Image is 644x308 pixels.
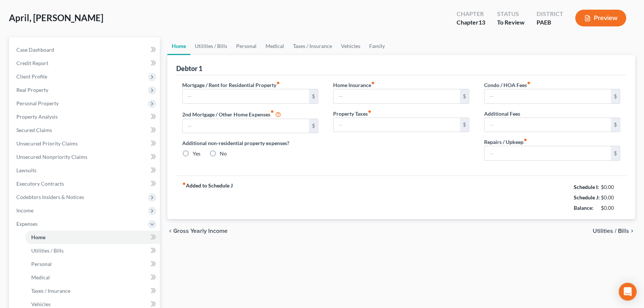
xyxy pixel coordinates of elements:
div: $ [611,118,620,132]
span: Credit Report [16,60,48,66]
span: Income [16,207,33,214]
label: No [220,150,227,157]
div: $0.00 [601,194,621,201]
div: District [537,10,563,18]
div: Chapter [457,10,485,18]
a: Personal [232,37,261,55]
span: Unsecured Priority Claims [16,140,78,147]
span: Secured Claims [16,127,52,133]
div: $0.00 [601,204,621,212]
span: Utilities / Bills [31,247,64,254]
a: Executory Contracts [10,177,160,190]
a: Property Analysis [10,110,160,123]
span: Expenses [16,221,38,227]
span: 13 [479,19,485,26]
a: Medical [25,271,160,284]
a: Home [167,37,190,55]
a: Utilities / Bills [190,37,232,55]
div: $ [460,89,469,103]
label: Property Taxes [333,110,371,118]
a: Personal [25,257,160,271]
div: $0.00 [601,183,621,191]
a: Taxes / Insurance [289,37,337,55]
a: Unsecured Nonpriority Claims [10,150,160,164]
span: Real Property [16,87,48,93]
input: -- [183,119,309,133]
span: Property Analysis [16,113,58,120]
span: Utilities / Bills [593,228,629,234]
a: Lawsuits [10,164,160,177]
input: -- [334,89,460,103]
button: chevron_left Gross Yearly Income [167,228,228,234]
label: Condo / HOA Fees [484,81,531,89]
i: fiber_manual_record [527,81,531,85]
div: $ [309,89,318,103]
i: fiber_manual_record [371,81,375,85]
strong: Added to Schedule J [182,182,233,213]
span: Client Profile [16,73,47,80]
i: chevron_right [629,228,635,234]
i: fiber_manual_record [182,182,186,186]
span: Lawsuits [16,167,36,173]
span: Executory Contracts [16,180,64,187]
div: $ [460,118,469,132]
a: Secured Claims [10,123,160,137]
a: Home [25,231,160,244]
strong: Schedule J: [574,194,600,200]
label: Additional Fees [484,110,520,118]
i: fiber_manual_record [276,81,280,85]
input: -- [484,89,611,103]
strong: Schedule I: [574,184,599,190]
i: fiber_manual_record [524,138,527,142]
span: Home [31,234,45,240]
a: Utilities / Bills [25,244,160,257]
a: Family [365,37,389,55]
span: Medical [31,274,50,280]
input: -- [183,89,309,103]
div: Debtor 1 [176,64,202,73]
span: Personal Property [16,100,59,106]
span: Case Dashboard [16,46,54,53]
span: Gross Yearly Income [173,228,228,234]
div: Chapter [457,18,485,27]
span: April, [PERSON_NAME] [9,12,103,23]
a: Case Dashboard [10,43,160,57]
div: PAEB [537,18,563,27]
span: Codebtors Insiders & Notices [16,194,84,200]
a: Medical [261,37,289,55]
span: Unsecured Nonpriority Claims [16,154,87,160]
button: Preview [575,10,626,26]
i: chevron_left [167,228,173,234]
span: Taxes / Insurance [31,288,70,294]
a: Taxes / Insurance [25,284,160,298]
a: Unsecured Priority Claims [10,137,160,150]
div: $ [309,119,318,133]
label: Additional non-residential property expenses? [182,139,318,147]
input: -- [334,118,460,132]
div: Open Intercom Messenger [619,283,637,301]
span: Personal [31,261,52,267]
i: fiber_manual_record [368,110,371,113]
div: $ [611,89,620,103]
div: $ [611,146,620,160]
div: Status [497,10,525,18]
span: Vehicles [31,301,51,307]
input: -- [484,146,611,160]
label: Home Insurance [333,81,375,89]
strong: Balance: [574,205,593,211]
label: Yes [193,150,200,157]
i: fiber_manual_record [270,110,274,113]
div: To Review [497,18,525,27]
a: Credit Report [10,57,160,70]
label: Repairs / Upkeep [484,138,527,146]
a: Vehicles [337,37,365,55]
input: -- [484,118,611,132]
button: Utilities / Bills chevron_right [593,228,635,234]
label: Mortgage / Rent for Residential Property [182,81,280,89]
label: 2nd Mortgage / Other Home Expenses [182,110,281,119]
